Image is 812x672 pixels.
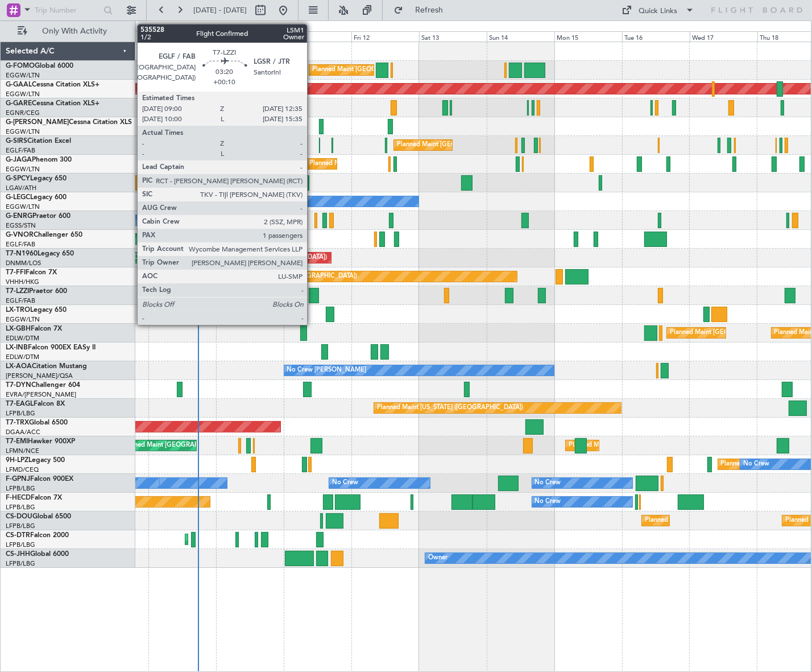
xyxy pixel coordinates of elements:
[6,457,28,464] span: 9H-LPZ
[6,138,27,145] span: G-SIRS
[6,296,35,305] a: EGLF/FAB
[6,325,31,332] span: LX-GBH
[6,146,35,155] a: EGLF/FAB
[6,63,35,69] span: G-FOMO
[309,155,488,172] div: Planned Maint [GEOGRAPHIC_DATA] ([GEOGRAPHIC_DATA])
[6,344,28,351] span: LX-INB
[6,541,35,549] a: LFPB/LBG
[6,307,30,314] span: LX-TRO
[6,81,32,88] span: G-GAAL
[554,31,622,42] div: Mon 15
[200,249,327,266] div: AOG Maint London ([GEOGRAPHIC_DATA])
[6,438,28,445] span: T7-EMI
[6,409,35,418] a: LFPB/LBG
[6,532,30,539] span: CS-DTR
[122,437,230,454] div: Planned Maint [GEOGRAPHIC_DATA]
[6,382,80,389] a: T7-DYNChallenger 604
[6,71,40,80] a: EGGW/LTN
[6,250,74,257] a: T7-N1960Legacy 650
[6,353,39,361] a: EDLW/DTM
[6,532,69,539] a: CS-DTRFalcon 2000
[287,362,367,379] div: No Crew [PERSON_NAME]
[6,344,96,351] a: LX-INBFalcon 900EX EASy II
[6,269,26,276] span: T7-FFI
[6,457,65,464] a: 9H-LPZLegacy 500
[569,437,677,454] div: Planned Maint [GEOGRAPHIC_DATA]
[6,315,40,324] a: EGGW/LTN
[6,390,76,399] a: EVRA/[PERSON_NAME]
[6,194,67,201] a: G-LEGCLegacy 600
[6,288,67,295] a: T7-LZZIPraetor 600
[6,503,35,512] a: LFPB/LBG
[6,401,65,407] a: T7-EAGLFalcon 8X
[6,513,32,520] span: CS-DOU
[6,184,36,192] a: LGAV/ATH
[6,484,35,493] a: LFPB/LBG
[6,175,67,182] a: G-SPCYLegacy 650
[6,476,73,483] a: F-GPNJFalcon 900EX
[6,325,62,332] a: LX-GBHFalcon 7X
[6,494,31,501] span: F-HECD
[6,156,32,163] span: G-JAGA
[6,494,62,501] a: F-HECDFalcon 7X
[6,438,75,445] a: T7-EMIHawker 900XP
[6,334,39,343] a: EDLW/DTM
[428,550,448,567] div: Owner
[6,419,29,426] span: T7-TRX
[6,363,87,370] a: LX-AOACitation Mustang
[6,250,38,257] span: T7-N1960
[6,213,71,220] a: G-ENRGPraetor 600
[6,100,100,107] a: G-GARECessna Citation XLS+
[6,513,71,520] a: CS-DOUGlobal 6500
[6,100,32,107] span: G-GARE
[13,22,123,40] button: Only With Activity
[6,259,41,267] a: DNMM/LOS
[170,174,354,191] div: Unplanned Maint [GEOGRAPHIC_DATA] ([PERSON_NAME] Intl)
[6,401,34,407] span: T7-EAGL
[6,175,30,182] span: G-SPCY
[6,232,34,238] span: G-VNOR
[284,31,352,42] div: Thu 11
[6,476,30,483] span: F-GPNJ
[6,465,39,474] a: LFMD/CEQ
[6,221,36,230] a: EGSS/STN
[6,213,32,220] span: G-ENRG
[487,31,554,42] div: Sun 14
[377,399,523,417] div: Planned Maint [US_STATE] ([GEOGRAPHIC_DATA])
[622,31,690,42] div: Tue 16
[535,475,561,492] div: No Crew
[616,1,701,19] button: Quick Links
[6,203,40,211] a: EGGW/LTN
[351,31,419,42] div: Fri 12
[193,5,247,15] span: [DATE] - [DATE]
[6,269,57,276] a: T7-FFIFalcon 7X
[312,61,491,79] div: Planned Maint [GEOGRAPHIC_DATA] ([GEOGRAPHIC_DATA])
[6,90,40,98] a: EGGW/LTN
[388,1,457,19] button: Refresh
[6,119,69,126] span: G-[PERSON_NAME]
[6,240,35,249] a: EGLF/FAB
[332,475,358,492] div: No Crew
[6,288,29,295] span: T7-LZZI
[6,447,39,455] a: LFMN/NCE
[6,138,71,145] a: G-SIRSCitation Excel
[419,31,487,42] div: Sat 13
[30,27,120,35] span: Only With Activity
[6,109,40,117] a: EGNR/CEG
[217,31,284,42] div: Wed 10
[6,81,100,88] a: G-GAALCessna Citation XLS+
[405,6,453,14] span: Refresh
[225,268,358,285] div: Planned Maint Tianjin ([GEOGRAPHIC_DATA])
[6,382,31,389] span: T7-DYN
[35,2,100,19] input: Trip Number
[6,232,82,238] a: G-VNORChallenger 650
[6,559,35,568] a: LFPB/LBG
[6,419,68,426] a: T7-TRXGlobal 6500
[6,551,30,558] span: CS-JHH
[6,551,69,558] a: CS-JHHGlobal 6000
[6,63,73,69] a: G-FOMOGlobal 6000
[6,156,72,163] a: G-JAGAPhenom 300
[287,193,306,210] div: Owner
[639,6,678,17] div: Quick Links
[6,119,132,126] a: G-[PERSON_NAME]Cessna Citation XLS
